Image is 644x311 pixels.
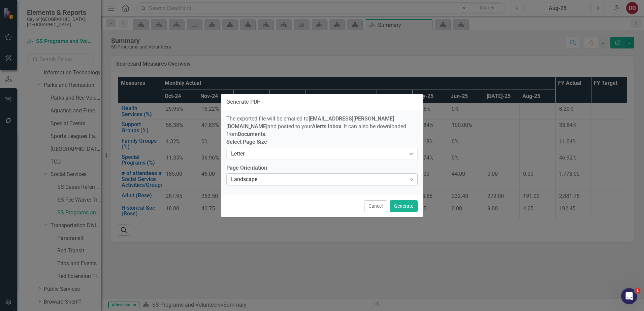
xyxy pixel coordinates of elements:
iframe: Intercom live chat [621,288,637,304]
button: Generate [390,200,418,212]
div: Letter [231,150,406,158]
label: Select Page Size [226,138,418,146]
label: Page Orientation [226,164,418,172]
strong: [EMAIL_ADDRESS][PERSON_NAME][DOMAIN_NAME] [226,115,394,130]
div: Landscape [231,176,406,183]
div: Generate PDF [226,99,260,105]
span: 1 [635,288,640,293]
button: Cancel [364,200,387,212]
strong: Documents [238,131,265,137]
span: The exported file will be emailed to and posted to your . It can also be downloaded from . [226,115,406,137]
strong: Alerts Inbox [312,123,341,130]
